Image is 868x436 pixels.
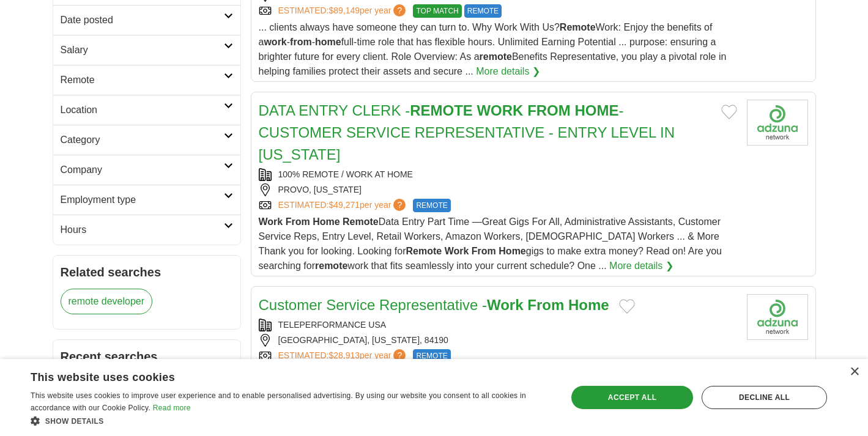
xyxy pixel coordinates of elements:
[153,404,191,412] a: Read more, opens a new window
[527,297,564,313] strong: From
[290,37,312,47] strong: from
[413,349,450,363] span: REMOTE
[278,4,409,18] a: ESTIMATED:$89,149per year?
[406,246,442,256] strong: Remote
[747,294,808,340] img: Company logo
[45,417,104,426] span: Show details
[619,299,635,314] button: Add to favorite jobs
[499,246,525,256] strong: Home
[315,37,341,47] strong: home
[286,216,310,227] strong: From
[61,223,224,237] h2: Hours
[413,199,450,212] span: REMOTE
[61,13,224,28] h2: Date posted
[61,289,153,314] a: remote developer
[568,297,609,313] strong: Home
[53,35,240,65] a: Salary
[259,297,609,313] a: Customer Service Representative -Work From Home
[53,215,240,245] a: Hours
[31,391,526,412] span: This website uses cookies to improve user experience and to enable personalised advertising. By u...
[476,64,540,79] a: More details ❯
[574,102,618,119] strong: HOME
[259,216,283,227] strong: Work
[61,193,224,207] h2: Employment type
[343,216,379,227] strong: Remote
[259,216,722,271] span: Data Entry Part Time —Great Gigs For All, Administrative Assistants, Customer Service Reps, Entry...
[609,259,673,273] a: More details ❯
[410,102,473,119] strong: REMOTE
[278,199,409,212] a: ESTIMATED:$49,271per year?
[61,263,233,281] h2: Related searches
[259,319,737,331] div: TELEPERFORMANCE USA
[53,95,240,125] a: Location
[31,366,521,385] div: This website uses cookies
[393,4,406,17] span: ?
[413,4,461,18] span: TOP MATCH
[393,349,406,361] span: ?
[61,73,224,87] h2: Remote
[315,260,347,271] strong: remote
[259,183,737,196] div: PROVO, [US_STATE]
[53,65,240,95] a: Remote
[61,43,224,57] h2: Salary
[53,155,240,185] a: Company
[487,297,524,313] strong: Work
[313,216,339,227] strong: Home
[53,185,240,215] a: Employment type
[259,168,737,181] div: 100% REMOTE / WORK AT HOME
[527,102,571,119] strong: FROM
[259,102,675,163] a: DATA ENTRY CLERK -REMOTE WORK FROM HOME- CUSTOMER SERVICE REPRESENTATIVE - ENTRY LEVEL IN [US_STATE]
[393,199,406,211] span: ?
[61,347,233,366] h2: Recent searches
[53,125,240,155] a: Category
[721,105,737,119] button: Add to favorite jobs
[850,368,859,377] div: Close
[278,349,409,363] a: ESTIMATED:$28,913per year?
[61,163,224,177] h2: Company
[53,5,240,35] a: Date posted
[328,200,360,210] span: $49,271
[560,22,596,32] strong: Remote
[264,37,286,47] strong: work
[328,6,360,15] span: $89,149
[464,4,502,18] span: REMOTE
[472,246,496,256] strong: From
[445,246,469,256] strong: Work
[747,100,808,146] img: Company logo
[571,386,693,409] div: Accept all
[328,350,360,360] span: $28,913
[61,103,224,117] h2: Location
[259,334,737,347] div: [GEOGRAPHIC_DATA], [US_STATE], 84190
[61,133,224,147] h2: Category
[480,51,512,62] strong: remote
[259,22,727,76] span: ... clients always have someone they can turn to. Why Work With Us? Work: Enjoy the benefits of a...
[477,102,523,119] strong: WORK
[31,415,551,427] div: Show details
[702,386,827,409] div: Decline all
